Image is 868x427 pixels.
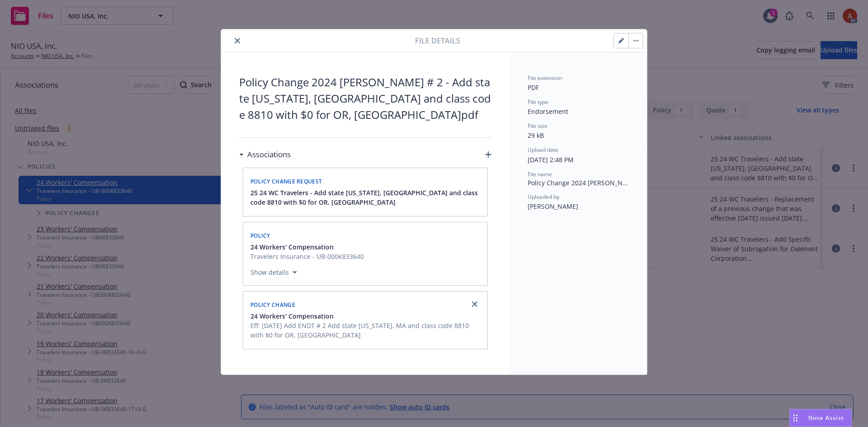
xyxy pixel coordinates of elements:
span: Policy change request [250,178,322,185]
span: Eff: [DATE] Add ENDT # 2 Add state [US_STATE], MA and class code 8810 with $0 for OR, [GEOGRAPHIC... [250,321,482,340]
button: 24 Workers' Compensation [250,242,364,252]
span: [DATE] 2:48 PM [528,155,574,164]
span: Policy [250,232,270,239]
span: Policy change [250,301,295,309]
span: Policy Change 2024 [PERSON_NAME] # 2 - Add state [US_STATE], [GEOGRAPHIC_DATA] and class code 881... [239,74,491,123]
span: File size [528,122,547,130]
span: File extension [528,74,562,82]
span: File name [528,170,552,178]
span: [PERSON_NAME] [528,202,578,211]
span: PDF [528,83,539,92]
span: Upload date [528,146,558,154]
div: Drag to move [790,409,801,427]
h3: Associations [247,149,291,160]
button: 24 Workers' Compensation [250,311,482,321]
button: Show details [247,267,301,278]
span: Uploaded by [528,193,559,201]
span: Travelers Insurance - UB-000K833640 [250,252,364,261]
span: Policy Change 2024 [PERSON_NAME] # 2 - Add state [US_STATE], [GEOGRAPHIC_DATA] and class code 881... [528,178,629,188]
button: close [232,35,243,46]
span: File details [415,35,460,46]
button: Nova Assist [789,409,852,427]
button: 25 24 WC Travelers - Add state [US_STATE], [GEOGRAPHIC_DATA] and class code 8810 with $0 for OR, ... [250,188,482,207]
a: close [469,299,480,310]
div: Associations [239,149,291,160]
span: 29 kB [528,131,544,140]
span: Endorsement [528,107,568,116]
span: File type [528,98,548,106]
span: 24 Workers' Compensation [250,242,334,252]
span: Nova Assist [808,414,844,422]
span: 24 Workers' Compensation [250,311,334,321]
